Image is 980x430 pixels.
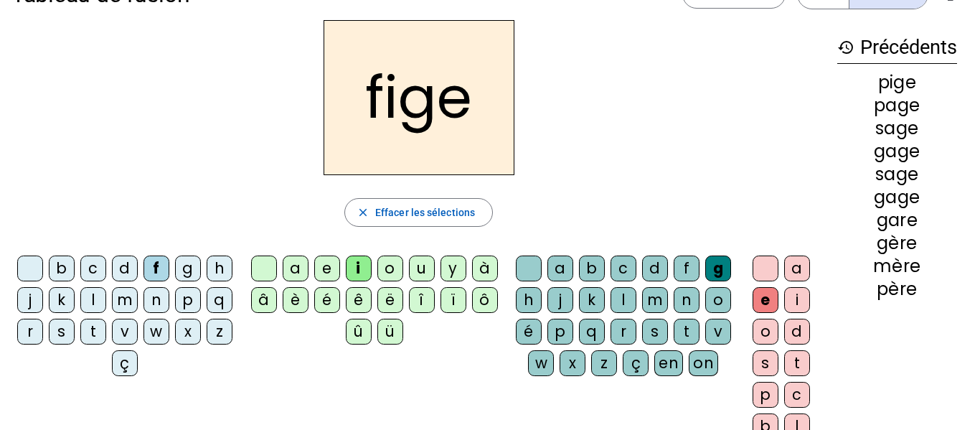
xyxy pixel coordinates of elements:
div: page [837,97,957,114]
div: a [784,256,810,281]
div: w [143,319,169,345]
div: t [674,319,699,345]
div: s [49,319,75,345]
div: n [674,287,699,313]
span: Effacer les sélections [375,204,475,221]
div: m [112,287,138,313]
button: Effacer les sélections [344,198,493,227]
div: i [784,287,810,313]
div: sage [837,166,957,183]
div: a [547,256,573,281]
div: en [654,350,683,376]
div: x [175,319,201,345]
div: r [611,319,636,345]
div: c [611,256,636,281]
div: c [80,256,106,281]
div: t [80,319,106,345]
mat-icon: history [837,39,854,56]
div: o [753,319,778,345]
div: j [17,287,43,313]
div: é [516,319,542,345]
div: on [689,350,718,376]
div: ç [623,350,649,376]
div: v [705,319,731,345]
div: u [409,256,435,281]
div: c [784,382,810,408]
div: s [753,350,778,376]
div: mère [837,258,957,275]
div: â [251,287,277,313]
div: sage [837,120,957,137]
div: ï [440,287,466,313]
div: o [377,256,403,281]
h2: fige [324,20,514,175]
div: b [49,256,75,281]
div: d [642,256,668,281]
div: pige [837,74,957,91]
div: x [560,350,585,376]
div: j [547,287,573,313]
h3: Précédents [837,32,957,64]
div: h [207,256,232,281]
div: n [143,287,169,313]
div: l [80,287,106,313]
div: e [753,287,778,313]
mat-icon: close [357,206,369,219]
div: gage [837,189,957,206]
div: g [175,256,201,281]
div: t [784,350,810,376]
div: m [642,287,668,313]
div: p [753,382,778,408]
div: g [705,256,731,281]
div: ê [346,287,372,313]
div: ô [472,287,498,313]
div: o [705,287,731,313]
div: e [314,256,340,281]
div: ë [377,287,403,313]
div: k [49,287,75,313]
div: w [528,350,554,376]
div: p [175,287,201,313]
div: v [112,319,138,345]
div: ü [377,319,403,345]
div: gage [837,143,957,160]
div: père [837,281,957,298]
div: r [17,319,43,345]
div: è [283,287,308,313]
div: k [579,287,605,313]
div: h [516,287,542,313]
div: gère [837,235,957,252]
div: î [409,287,435,313]
div: p [547,319,573,345]
div: q [207,287,232,313]
div: d [112,256,138,281]
div: z [591,350,617,376]
div: f [674,256,699,281]
div: ç [112,350,138,376]
div: é [314,287,340,313]
div: b [579,256,605,281]
div: à [472,256,498,281]
div: gare [837,212,957,229]
div: l [611,287,636,313]
div: i [346,256,372,281]
div: q [579,319,605,345]
div: a [283,256,308,281]
div: z [207,319,232,345]
div: f [143,256,169,281]
div: y [440,256,466,281]
div: s [642,319,668,345]
div: û [346,319,372,345]
div: d [784,319,810,345]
